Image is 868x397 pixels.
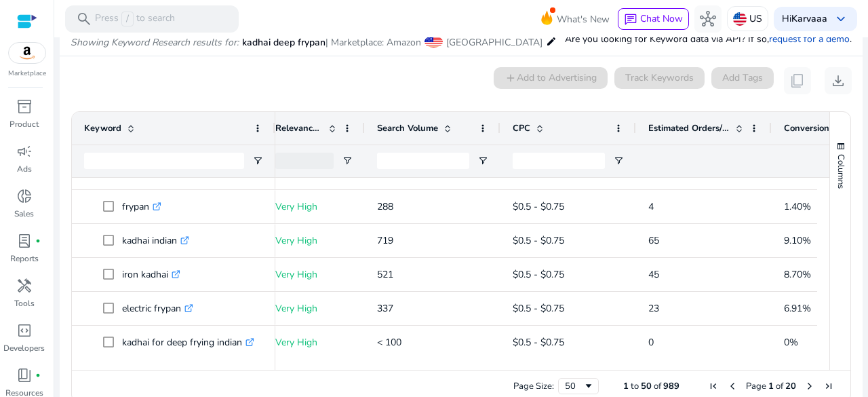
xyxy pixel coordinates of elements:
button: Open Filter Menu [477,155,488,166]
p: Tools [14,297,35,309]
div: Last Page [823,381,834,392]
span: of [776,380,783,392]
span: 50 [641,380,652,392]
span: code_blocks [16,322,33,339]
span: Estimated Orders/Month [648,122,730,134]
span: 521 [377,268,393,281]
div: Previous Page [727,381,738,392]
span: fiber_manual_record [35,238,41,244]
span: 9.10% [784,234,811,247]
b: Karvaaa [791,12,827,25]
span: 4 [648,200,654,213]
span: chat [624,13,637,26]
span: $0.5 - $0.75 [513,302,564,315]
span: $0.5 - $0.75 [513,200,564,213]
span: 65 [648,234,659,247]
p: Very High [275,328,353,356]
span: Page [746,380,766,392]
button: chatChat Now [618,8,689,30]
button: hub [694,5,722,33]
span: hub [700,11,716,27]
span: [GEOGRAPHIC_DATA] [446,36,542,49]
span: 45 [648,268,659,281]
p: Hi [782,14,827,24]
span: handyman [16,278,33,294]
span: 288 [377,200,393,213]
span: Search Volume [377,122,438,134]
span: Conversion Rate [784,122,851,134]
span: kadhai deep frypan [242,36,325,49]
span: $0.5 - $0.75 [513,268,564,281]
span: 1 [768,380,774,392]
span: 6.91% [784,302,811,315]
span: inventory_2 [16,98,33,115]
span: 8.70% [784,268,811,281]
p: kadhai for deep frying indian [122,328,254,356]
p: US [749,7,762,31]
p: electric frypan [122,295,193,322]
div: Next Page [804,381,815,392]
span: 989 [663,380,679,392]
button: Open Filter Menu [252,155,263,166]
p: Developers [3,342,45,354]
div: Page Size [558,378,599,394]
p: Very High [275,193,353,221]
span: donut_small [16,188,33,204]
div: Page Size: [513,380,554,392]
p: frypan [122,193,161,221]
input: Search Volume Filter Input [377,153,469,169]
span: search [76,11,92,27]
p: Very High [275,295,353,322]
span: $0.5 - $0.75 [513,336,564,349]
span: of [654,380,661,392]
span: | Marketplace: Amazon [325,36,421,49]
span: fiber_manual_record [35,373,41,378]
span: < 100 [377,336,401,349]
span: 1.40% [784,200,811,213]
input: Keyword Filter Input [84,153,244,169]
p: Reports [10,252,39,265]
span: 1.21K [377,166,401,179]
span: Chat Now [640,12,683,25]
span: 0% [784,336,798,349]
p: Press to search [95,12,175,26]
span: 719 [377,234,393,247]
span: Keyword [84,122,121,134]
i: Showing Keyword Research results for: [71,36,239,49]
p: Ads [17,163,32,175]
img: amazon.svg [9,43,45,63]
span: keyboard_arrow_down [833,11,849,27]
span: $0.5 - $0.75 [513,234,564,247]
span: to [631,380,639,392]
p: Marketplace [8,69,46,79]
span: Columns [835,154,847,189]
span: download [830,73,846,89]
span: CPC [513,122,530,134]
p: Sales [14,208,34,220]
span: 23 [648,302,659,315]
p: kadhai indian [122,227,189,254]
p: iron kadhai [122,261,180,288]
button: Open Filter Menu [613,155,624,166]
div: First Page [708,381,719,392]
span: Relevance Score [275,122,323,134]
span: / [121,12,134,26]
p: Very High [275,227,353,254]
span: 1 [623,380,629,392]
span: 337 [377,302,393,315]
p: Product [9,118,39,130]
mat-icon: edit [546,33,557,50]
span: What's New [557,7,610,31]
div: 50 [565,380,583,392]
button: download [825,67,852,94]
span: 0 [648,336,654,349]
button: Open Filter Menu [342,155,353,166]
span: book_4 [16,367,33,383]
span: lab_profile [16,233,33,249]
input: CPC Filter Input [513,153,605,169]
img: us.svg [733,12,747,26]
p: Very High [275,261,353,288]
span: 20 [785,380,796,392]
span: campaign [16,143,33,159]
